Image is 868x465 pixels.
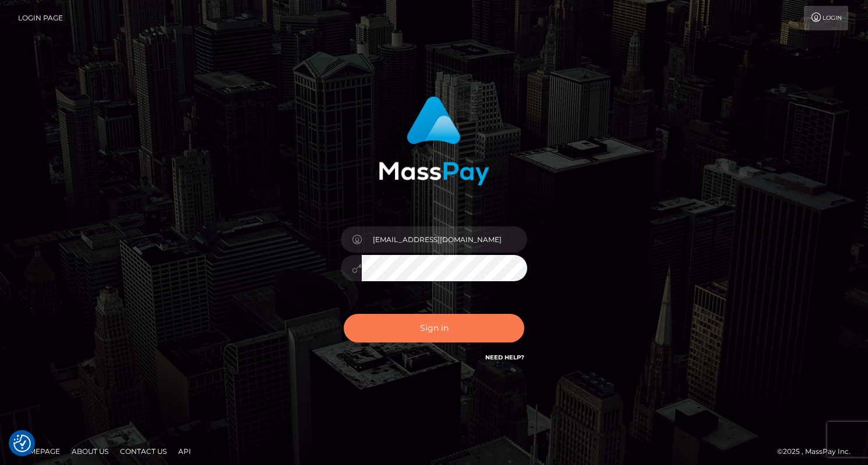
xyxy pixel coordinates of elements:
img: Revisit consent button [13,435,31,452]
a: Contact Us [115,442,171,460]
a: Homepage [13,442,65,460]
input: Username... [362,226,527,253]
div: © 2025 , MassPay Inc. [777,445,859,458]
a: Login Page [18,6,63,30]
a: API [174,442,196,460]
a: Login [804,6,848,30]
img: MassPay Login [379,96,489,186]
a: About Us [67,442,113,460]
button: Consent Preferences [13,435,31,452]
button: Sign in [344,314,524,342]
a: Need Help? [485,354,524,361]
